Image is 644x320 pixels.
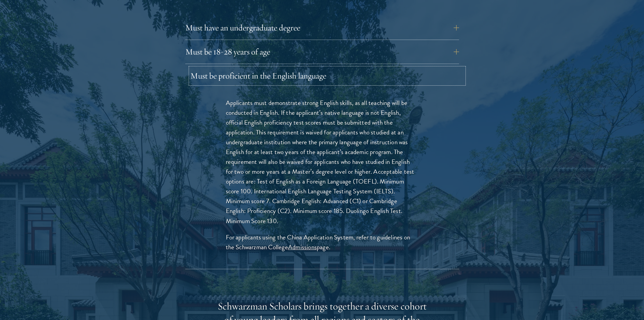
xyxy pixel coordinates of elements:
button: Must be 18-28 years of age [185,44,459,60]
button: Must have an undergraduate degree [185,20,459,36]
p: For applicants using the China Application System, refer to guidelines on the Schwarzman College ... [226,232,419,252]
a: Admissions [288,242,317,252]
button: Must be proficient in the English language [190,68,464,84]
p: Applicants must demonstrate strong English skills, as all teaching will be conducted in English. ... [226,98,419,226]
